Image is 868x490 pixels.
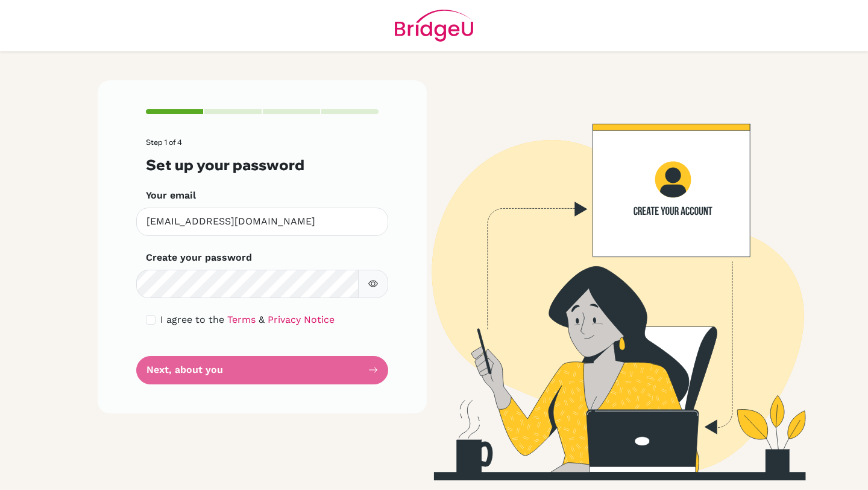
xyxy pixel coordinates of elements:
a: Privacy Notice [268,314,335,325]
span: I agree to the [160,314,224,325]
span: Step 1 of 4 [146,138,182,147]
iframe: Opens a widget where you can find more information [790,454,856,484]
h3: Set up your password [146,156,379,174]
input: Insert your email* [136,208,388,236]
a: Terms [227,314,256,325]
span: & [259,314,265,325]
label: Create your password [146,250,252,265]
label: Your email [146,188,196,203]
